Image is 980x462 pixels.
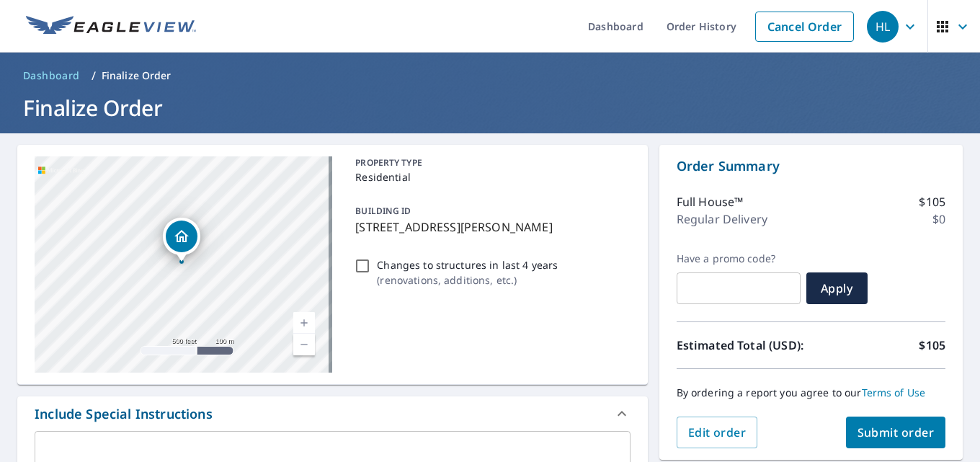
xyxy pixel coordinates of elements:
span: Dashboard [23,68,80,83]
p: [STREET_ADDRESS][PERSON_NAME] [355,218,624,236]
img: EV Logo [26,16,196,37]
div: Include Special Instructions [17,396,648,431]
p: Order Summary [677,156,945,176]
p: Finalize Order [102,68,171,83]
div: HL [867,11,899,43]
a: Cancel Order [755,12,854,42]
p: PROPERTY TYPE [355,156,624,169]
p: ( renovations, additions, etc. ) [377,272,558,288]
div: Dropped pin, building 1, Residential property, 3238 Olanta Hwy Olanta, SC 29114 [163,218,200,262]
p: Regular Delivery [677,210,767,228]
p: Changes to structures in last 4 years [377,257,558,272]
p: $0 [932,210,945,228]
a: Current Level 16, Zoom In [293,312,315,334]
p: By ordering a report you agree to our [677,386,945,399]
p: $105 [919,193,945,210]
button: Edit order [677,417,758,448]
li: / [92,67,96,84]
button: Apply [806,272,868,304]
p: Residential [355,169,624,185]
p: Estimated Total (USD): [677,337,811,354]
a: Terms of Use [862,386,926,399]
span: Edit order [688,425,747,440]
label: Have a promo code? [677,252,801,265]
nav: breadcrumb [17,64,963,87]
p: $105 [919,337,945,354]
p: Full House™ [677,193,744,210]
span: Apply [818,280,856,296]
span: Submit order [857,425,935,440]
a: Dashboard [17,64,86,87]
h1: Finalize Order [17,93,963,123]
button: Submit order [846,417,946,448]
p: BUILDING ID [355,205,411,217]
div: Include Special Instructions [35,404,213,424]
a: Current Level 16, Zoom Out [293,334,315,355]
